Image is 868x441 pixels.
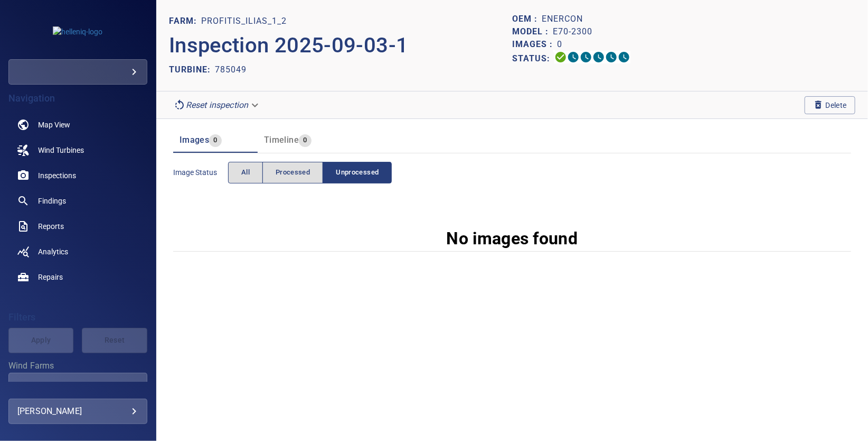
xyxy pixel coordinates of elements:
a: repairs noActive [8,264,147,290]
span: Image Status [173,167,228,178]
span: Processed [276,167,310,179]
label: Wind Farms [8,362,147,370]
span: Timeline [264,135,299,145]
span: Repairs [38,272,63,282]
p: OEM : [512,13,542,25]
p: Images : [512,38,557,51]
div: imageStatus [228,162,392,183]
svg: Selecting 0% [580,51,592,63]
a: map noActive [8,112,147,137]
span: Unprocessed [336,167,379,179]
img: helleniq-logo [53,26,102,37]
span: Map View [38,120,70,130]
button: Processed [262,162,323,183]
button: Unprocessed [323,162,392,183]
svg: Data Formatted 0% [567,51,580,63]
span: Reports [38,221,64,232]
div: [PERSON_NAME] [17,403,138,420]
p: 0 [557,38,562,51]
p: Profitis_Ilias_1_2 [201,15,287,27]
svg: ML Processing 0% [592,51,605,63]
a: findings noActive [8,188,147,214]
span: Findings [38,196,66,206]
p: E70-2300 [553,25,592,38]
span: Wind Turbines [38,145,84,155]
span: Inspections [38,170,76,181]
p: Enercon [542,13,583,25]
button: All [228,162,263,183]
p: FARM: [169,15,201,27]
div: Agios_Athannasios [17,380,126,390]
span: Analytics [38,246,68,257]
p: TURBINE: [169,63,215,76]
p: Model : [512,25,553,38]
h4: Filters [8,312,147,323]
div: Reset inspection [169,96,265,114]
span: 0 [299,134,311,146]
span: Delete [813,99,847,111]
button: Delete [805,96,855,114]
svg: Matching 0% [605,51,618,63]
span: 0 [209,134,221,146]
p: 785049 [215,63,247,76]
a: analytics noActive [8,239,147,264]
a: reports noActive [8,214,147,239]
a: windturbines noActive [8,137,147,163]
a: inspections noActive [8,163,147,188]
p: No images found [447,226,578,251]
svg: Classification 0% [618,51,630,63]
span: Images [180,135,209,145]
div: Wind Farms [8,373,147,398]
em: Reset inspection [186,100,248,110]
p: Status: [512,51,554,66]
svg: Uploading 100% [554,51,567,63]
h4: Navigation [8,93,147,104]
div: helleniq [8,59,147,85]
span: All [241,167,250,179]
p: Inspection 2025-09-03-1 [169,30,512,61]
